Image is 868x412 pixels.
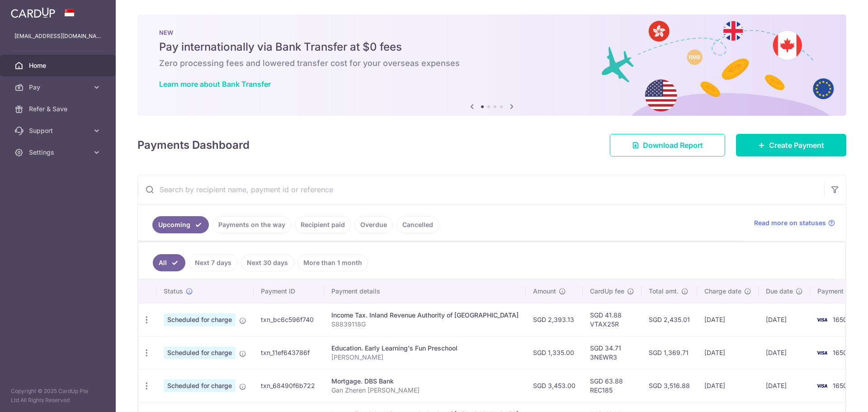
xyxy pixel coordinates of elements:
[813,380,831,391] img: Bank Card
[29,148,89,157] span: Settings
[769,140,824,151] span: Create Payment
[697,369,759,402] td: [DATE]
[152,216,209,233] a: Upcoming
[254,279,324,303] th: Payment ID
[254,336,324,369] td: txn_11ef643786f
[736,134,846,156] a: Create Payment
[159,40,825,54] h5: Pay internationally via Bank Transfer at $0 fees
[29,83,89,92] span: Pay
[11,7,55,18] img: CardUp
[643,140,703,151] span: Download Report
[759,336,810,369] td: [DATE]
[697,336,759,369] td: [DATE]
[153,254,185,271] a: All
[583,303,642,336] td: SGD 41.88 VTAX25R
[642,336,697,369] td: SGD 1,369.71
[754,218,826,227] span: Read more on statuses
[164,287,183,296] span: Status
[164,379,236,392] span: Scheduled for charge
[526,369,583,402] td: SGD 3,453.00
[164,313,236,326] span: Scheduled for charge
[212,216,291,233] a: Payments on the way
[137,137,250,153] h4: Payments Dashboard
[759,303,810,336] td: [DATE]
[766,287,793,296] span: Due date
[331,344,519,353] div: Education. Early Learning's Fun Preschool
[833,382,847,389] span: 1650
[697,303,759,336] td: [DATE]
[583,369,642,402] td: SGD 63.88 REC185
[159,29,825,36] p: NEW
[813,314,831,325] img: Bank Card
[29,61,89,70] span: Home
[331,377,519,386] div: Mortgage. DBS Bank
[159,80,271,89] a: Learn more about Bank Transfer
[759,369,810,402] td: [DATE]
[138,175,824,204] input: Search by recipient name, payment id or reference
[331,320,519,329] p: S8839118G
[833,316,847,323] span: 1650
[526,303,583,336] td: SGD 2,393.13
[159,58,825,69] h6: Zero processing fees and lowered transfer cost for your overseas expenses
[813,347,831,358] img: Bank Card
[14,32,101,41] p: [EMAIL_ADDRESS][DOMAIN_NAME]
[164,346,236,359] span: Scheduled for charge
[833,349,847,356] span: 1650
[29,126,89,135] span: Support
[610,134,725,156] a: Download Report
[324,279,526,303] th: Payment details
[583,336,642,369] td: SGD 34.71 3NEWR3
[29,104,89,114] span: Refer & Save
[354,216,393,233] a: Overdue
[331,386,519,395] p: Gan Zheren [PERSON_NAME]
[642,303,697,336] td: SGD 2,435.01
[254,303,324,336] td: txn_bc6c596f740
[704,287,741,296] span: Charge date
[754,218,835,227] a: Read more on statuses
[590,287,624,296] span: CardUp fee
[649,287,679,296] span: Total amt.
[526,336,583,369] td: SGD 1,335.00
[642,369,697,402] td: SGD 3,516.88
[241,254,294,271] a: Next 30 days
[533,287,556,296] span: Amount
[137,14,846,116] img: Bank transfer banner
[331,311,519,320] div: Income Tax. Inland Revenue Authority of [GEOGRAPHIC_DATA]
[295,216,351,233] a: Recipient paid
[189,254,237,271] a: Next 7 days
[297,254,368,271] a: More than 1 month
[254,369,324,402] td: txn_68490f6b722
[396,216,439,233] a: Cancelled
[331,353,519,362] p: [PERSON_NAME]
